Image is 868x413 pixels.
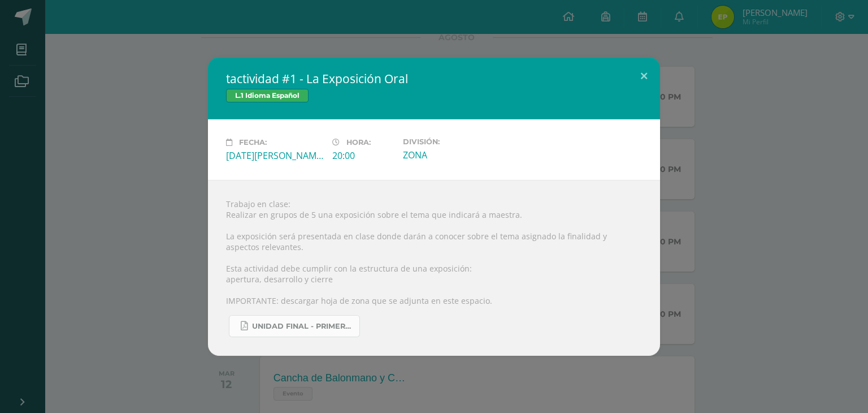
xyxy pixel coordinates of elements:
span: UNIDAD FINAL - PRIMERO BASICO A-B-C -.pdf [252,322,354,331]
label: División: [403,137,500,146]
div: [DATE][PERSON_NAME] [226,149,323,162]
h2: tactividad #1 - La Exposición Oral [226,71,642,87]
button: Close (Esc) [628,57,660,96]
span: Hora: [346,138,371,147]
span: Fecha: [239,138,267,147]
div: 20:00 [332,149,394,162]
span: L.1 Idioma Español [226,89,309,102]
a: UNIDAD FINAL - PRIMERO BASICO A-B-C -.pdf [229,315,360,337]
div: ZONA [403,149,500,161]
div: Trabajo en clase: Realizar en grupos de 5 una exposición sobre el tema que indicará a maestra. La... [208,180,660,356]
